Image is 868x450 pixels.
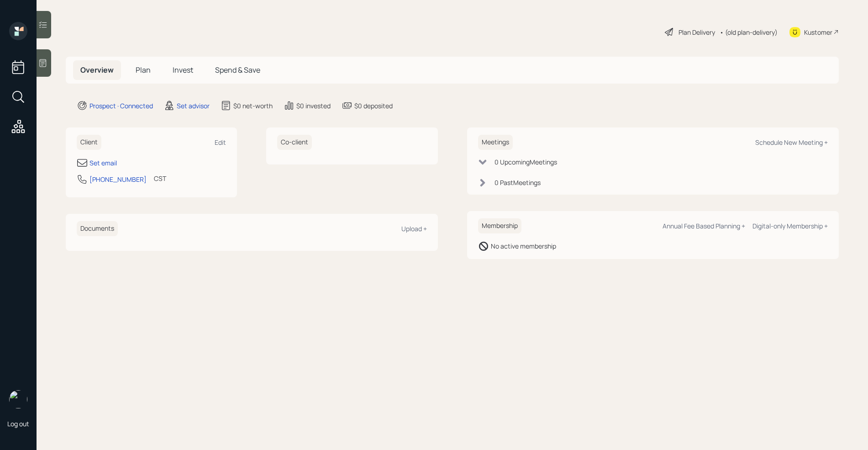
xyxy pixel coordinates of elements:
[89,101,153,111] div: Prospect · Connected
[89,158,117,168] div: Set email
[478,218,521,233] h6: Membership
[215,65,260,75] span: Spend & Save
[233,101,273,111] div: $0 net-worth
[663,222,745,230] div: Annual Fee Based Planning +
[277,135,312,150] h6: Co-client
[720,27,778,37] div: • (old plan-delivery)
[755,138,828,147] div: Schedule New Meeting +
[804,27,832,37] div: Kustomer
[752,222,828,230] div: Digital-only Membership +
[7,419,29,428] div: Log out
[679,27,715,37] div: Plan Delivery
[173,65,193,75] span: Invest
[177,101,210,111] div: Set advisor
[296,101,331,111] div: $0 invested
[401,224,427,233] div: Upload +
[9,390,27,408] img: retirable_logo.png
[491,241,556,251] div: No active membership
[154,174,166,183] div: CST
[136,65,151,75] span: Plan
[494,157,557,167] div: 0 Upcoming Meeting s
[494,178,541,187] div: 0 Past Meeting s
[77,221,118,236] h6: Documents
[89,175,147,184] div: [PHONE_NUMBER]
[478,135,513,150] h6: Meetings
[80,65,114,75] span: Overview
[77,135,101,150] h6: Client
[215,138,226,147] div: Edit
[354,101,393,111] div: $0 deposited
